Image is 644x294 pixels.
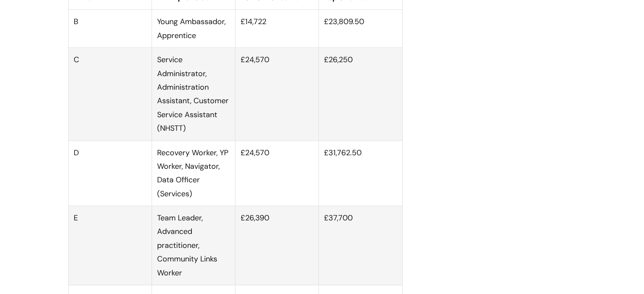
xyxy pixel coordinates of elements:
td: £31,762.50 [319,140,402,206]
td: £24,570 [235,48,319,140]
td: Team Leader, Advanced practitioner, Community Links Worker [152,206,235,285]
td: Young Ambassador, Apprentice [152,10,235,48]
td: £14,722 [235,10,319,48]
td: £23,809.50 [319,10,402,48]
td: Service Administrator, Administration Assistant, Customer Service Assistant (NHSTT) [152,48,235,140]
td: B [68,10,152,48]
td: £26,250 [319,48,402,140]
td: £37,700 [319,206,402,285]
td: D [68,140,152,206]
td: E [68,206,152,285]
td: C [68,48,152,140]
td: £26,390 [235,206,319,285]
td: Recovery Worker, YP Worker, Navigator, Data Officer (Services) [152,140,235,206]
td: £24,570 [235,140,319,206]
